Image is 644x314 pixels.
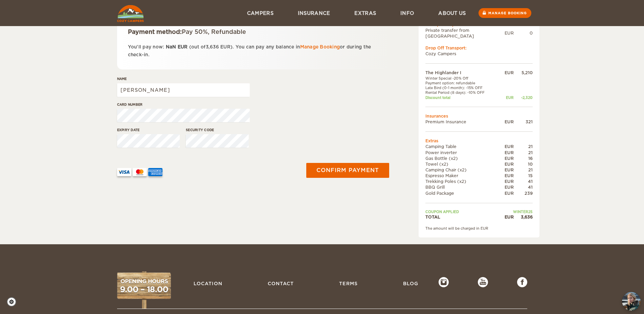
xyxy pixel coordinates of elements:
[498,190,514,196] div: EUR
[128,43,379,59] p: You'll pay now: (out of ). You can pay any balance in or during the check-in.
[514,173,533,179] div: 15
[498,155,514,161] div: EUR
[498,214,514,220] div: EUR
[425,85,498,90] td: Late Bird (0-1 month): -15% OFF
[425,51,533,57] td: Cozy Campers
[514,150,533,155] div: 21
[514,155,533,161] div: 16
[206,44,219,49] span: 3,636
[514,30,533,36] div: 0
[498,95,514,100] div: EUR
[514,184,533,190] div: 41
[7,297,21,307] a: Cookie settings
[514,70,533,76] div: 5,210
[425,190,498,196] td: Gold Package
[220,44,230,49] span: EUR
[425,95,498,100] td: Discount total
[479,8,531,18] a: Manage booking
[117,5,144,22] img: Cozy Campers
[498,144,514,149] div: EUR
[514,214,533,220] div: 3,636
[425,113,533,119] td: Insurances
[166,44,176,49] span: NaN
[514,161,533,167] div: 10
[425,76,498,81] td: Winter Special -20% Off
[425,150,498,155] td: Power inverter
[425,90,498,95] td: Rental Period (8 days): -10% OFF
[425,70,498,76] td: The Highlander I
[498,209,533,214] td: WINTER25
[498,161,514,167] div: EUR
[117,168,131,176] img: VISA
[622,292,641,311] button: chat-button
[498,119,514,125] div: EUR
[425,179,498,184] td: Trekking Poles (x2)
[128,28,379,36] div: Payment method:
[514,179,533,184] div: 41
[505,30,514,36] div: EUR
[336,277,361,290] a: Terms
[514,167,533,173] div: 21
[425,119,498,125] td: Premium Insurance
[117,76,250,81] label: Name
[425,144,498,149] td: Camping Table
[425,226,533,231] div: The amount will be charged in EUR
[182,28,246,35] span: Pay 50%, Refundable
[498,150,514,155] div: EUR
[498,173,514,179] div: EUR
[425,45,533,51] div: Drop Off Transport:
[148,168,162,176] img: AMEX
[117,127,180,132] label: Expiry date
[498,179,514,184] div: EUR
[186,127,249,132] label: Security code
[425,27,505,39] td: Private transfer from [GEOGRAPHIC_DATA]
[514,119,533,125] div: 321
[622,292,641,311] img: Freyja at Cozy Campers
[133,168,147,176] img: mastercard
[514,95,533,100] div: -2,320
[264,277,297,290] a: Contact
[425,167,498,173] td: Camping Chair (x2)
[425,138,533,144] td: Extras
[300,44,340,49] a: Manage Booking
[425,214,498,220] td: TOTAL
[178,44,188,49] span: EUR
[514,144,533,149] div: 21
[425,155,498,161] td: Gas Bottle (x2)
[498,70,514,76] div: EUR
[117,102,250,107] label: Card number
[425,81,498,85] td: Payment option: refundable
[400,277,422,290] a: Blog
[425,161,498,167] td: Towel (x2)
[498,167,514,173] div: EUR
[514,190,533,196] div: 239
[190,277,226,290] a: Location
[425,173,498,179] td: Espresso Maker
[425,209,498,214] td: Coupon applied
[498,184,514,190] div: EUR
[306,163,389,178] button: Confirm payment
[425,184,498,190] td: BBQ Grill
